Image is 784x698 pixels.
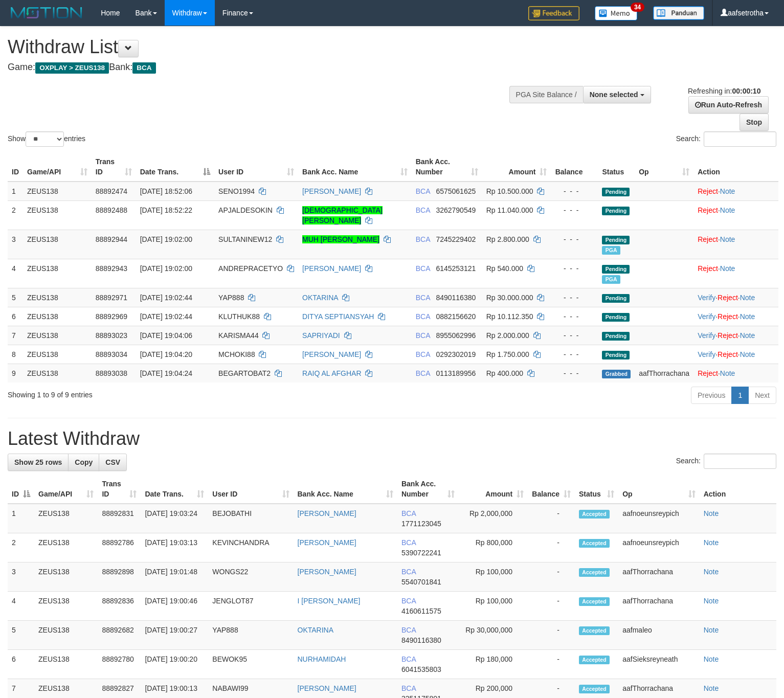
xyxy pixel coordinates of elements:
[140,187,192,195] span: [DATE] 18:52:06
[416,331,430,340] span: BCA
[302,187,361,195] a: [PERSON_NAME]
[208,562,293,592] td: WONGS22
[218,264,283,273] span: ANDREPRACETYO
[718,331,738,340] a: Reject
[618,650,699,679] td: aafSieksreyneath
[618,475,699,504] th: Op: activate to sort column ascending
[579,597,610,606] span: Accepted
[740,350,755,358] a: Note
[528,621,575,650] td: -
[720,206,735,214] a: Note
[8,533,34,562] td: 2
[218,294,244,302] span: YAP888
[602,294,630,303] span: Pending
[8,230,23,259] td: 3
[302,294,338,302] a: OKTARINA
[740,294,755,302] a: Note
[551,152,598,182] th: Balance
[579,656,610,664] span: Accepted
[98,533,141,562] td: 88892786
[698,187,718,195] a: Reject
[698,350,715,358] a: Verify
[218,331,259,340] span: KARISMA44
[298,597,361,605] a: I [PERSON_NAME]
[302,350,361,358] a: [PERSON_NAME]
[397,475,459,504] th: Bank Acc. Number: activate to sort column ascending
[602,188,630,196] span: Pending
[140,350,192,358] span: [DATE] 19:04:20
[602,351,630,359] span: Pending
[92,152,136,182] th: Trans ID: activate to sort column ascending
[141,533,208,562] td: [DATE] 19:03:13
[23,259,92,288] td: ZEUS138
[704,568,719,576] a: Note
[401,520,441,528] span: Copy 1771123045 to clipboard
[298,152,412,182] th: Bank Acc. Name: activate to sort column ascending
[602,275,620,284] span: Marked by aafnoeunsreypich
[691,387,732,404] a: Previous
[693,200,778,230] td: ·
[720,187,735,195] a: Note
[99,454,127,471] a: CSV
[96,331,127,340] span: 88893023
[8,182,23,201] td: 1
[704,131,776,147] input: Search:
[698,312,715,321] a: Verify
[141,592,208,621] td: [DATE] 19:00:46
[693,307,778,326] td: · ·
[140,206,192,214] span: [DATE] 18:52:22
[528,6,579,20] img: Feedback.jpg
[298,684,356,692] a: [PERSON_NAME]
[676,131,776,147] label: Search:
[486,235,529,243] span: Rp 2.800.000
[401,626,416,634] span: BCA
[635,152,693,182] th: Op: activate to sort column ascending
[718,350,738,358] a: Reject
[740,312,755,321] a: Note
[555,292,594,303] div: - - -
[34,533,98,562] td: ZEUS138
[132,62,155,74] span: BCA
[416,369,430,377] span: BCA
[416,206,430,214] span: BCA
[459,533,528,562] td: Rp 800,000
[693,230,778,259] td: ·
[416,187,430,195] span: BCA
[555,205,594,215] div: - - -
[486,369,523,377] span: Rp 400.000
[302,206,383,224] a: [DEMOGRAPHIC_DATA][PERSON_NAME]
[23,345,92,364] td: ZEUS138
[653,6,704,20] img: panduan.png
[598,152,635,182] th: Status
[486,294,533,302] span: Rp 30.000.000
[436,350,476,358] span: Copy 0292302019 to clipboard
[459,504,528,533] td: Rp 2,000,000
[555,234,594,244] div: - - -
[23,364,92,382] td: ZEUS138
[401,568,416,576] span: BCA
[8,650,34,679] td: 6
[579,539,610,548] span: Accepted
[140,331,192,340] span: [DATE] 19:04:06
[528,533,575,562] td: -
[8,562,34,592] td: 3
[23,182,92,201] td: ZEUS138
[618,504,699,533] td: aafnoeunsreypich
[8,200,23,230] td: 2
[208,533,293,562] td: KEVINCHANDRA
[718,312,738,321] a: Reject
[698,331,715,340] a: Verify
[23,200,92,230] td: ZEUS138
[294,475,397,504] th: Bank Acc. Name: activate to sort column ascending
[8,592,34,621] td: 4
[688,96,769,114] a: Run Auto-Refresh
[98,592,141,621] td: 88892836
[298,568,356,576] a: [PERSON_NAME]
[141,475,208,504] th: Date Trans.: activate to sort column ascending
[579,626,610,635] span: Accepted
[720,235,735,243] a: Note
[555,330,594,341] div: - - -
[704,626,719,634] a: Note
[208,475,293,504] th: User ID: activate to sort column ascending
[416,312,430,321] span: BCA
